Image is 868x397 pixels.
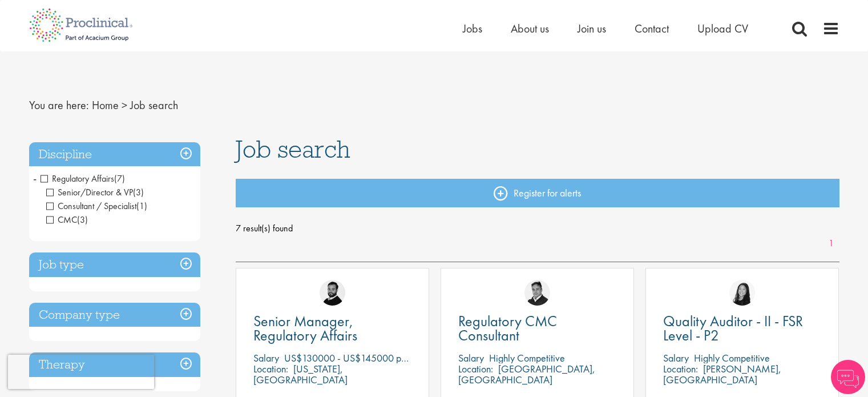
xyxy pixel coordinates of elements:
[46,186,144,198] span: Senior/Director & VP
[635,21,669,36] a: Contact
[92,98,119,113] a: breadcrumb link
[694,351,770,364] p: Highly Competitive
[253,311,357,345] span: Senior Manager, Regulatory Affairs
[29,252,200,277] h3: Job type
[130,98,178,113] span: Job search
[458,311,557,345] span: Regulatory CMC Consultant
[284,351,437,364] p: US$130000 - US$145000 per annum
[236,179,839,207] a: Register for alerts
[729,280,755,306] img: Numhom Sudsok
[236,220,839,237] span: 7 result(s) found
[133,186,144,198] span: (3)
[46,214,77,226] span: CMC
[29,142,200,167] h3: Discipline
[29,98,89,113] span: You are here:
[663,362,698,375] span: Location:
[46,214,88,226] span: CMC
[511,21,549,36] a: About us
[33,170,37,187] span: -
[253,362,348,386] p: [US_STATE], [GEOGRAPHIC_DATA]
[458,362,595,386] p: [GEOGRAPHIC_DATA], [GEOGRAPHIC_DATA]
[663,362,781,386] p: [PERSON_NAME], [GEOGRAPHIC_DATA]
[136,200,147,212] span: (1)
[578,21,606,36] a: Join us
[46,200,147,212] span: Consultant / Specialist
[46,186,133,198] span: Senior/Director & VP
[524,280,550,306] img: Peter Duvall
[29,303,200,327] h3: Company type
[697,21,748,36] a: Upload CV
[46,200,136,212] span: Consultant / Specialist
[8,355,154,389] iframe: reCAPTCHA
[236,134,350,165] span: Job search
[489,351,565,364] p: Highly Competitive
[463,21,482,36] a: Jobs
[663,311,803,345] span: Quality Auditor - II - FSR Level - P2
[253,362,288,375] span: Location:
[663,314,821,343] a: Quality Auditor - II - FSR Level - P2
[458,351,484,364] span: Salary
[831,360,865,394] img: Chatbot
[458,362,493,375] span: Location:
[114,173,125,185] span: (7)
[253,314,411,343] a: Senior Manager, Regulatory Affairs
[41,173,125,185] span: Regulatory Affairs
[823,237,839,250] a: 1
[122,98,127,113] span: >
[253,351,279,364] span: Salary
[77,214,88,226] span: (3)
[663,351,689,364] span: Salary
[29,352,200,377] h3: Therapy
[320,280,345,306] img: Nick Walker
[458,314,616,343] a: Regulatory CMC Consultant
[41,173,114,185] span: Regulatory Affairs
